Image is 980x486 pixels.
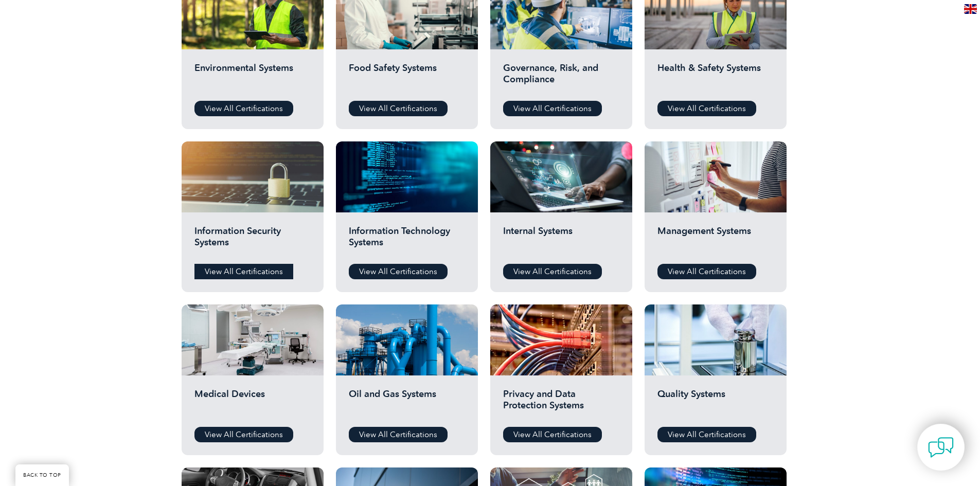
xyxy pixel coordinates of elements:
a: View All Certifications [194,427,293,442]
h2: Food Safety Systems [349,62,465,93]
a: View All Certifications [503,427,602,442]
a: View All Certifications [503,101,602,116]
h2: Management Systems [657,225,774,256]
a: View All Certifications [657,427,756,442]
a: View All Certifications [349,264,448,279]
h2: Information Technology Systems [349,225,465,256]
a: View All Certifications [657,101,756,116]
h2: Privacy and Data Protection Systems [503,388,619,419]
a: View All Certifications [194,101,293,116]
h2: Health & Safety Systems [657,62,774,93]
h2: Information Security Systems [194,225,311,256]
h2: Medical Devices [194,388,311,419]
a: View All Certifications [194,264,293,279]
a: View All Certifications [349,101,448,116]
img: contact-chat.png [928,435,954,460]
a: View All Certifications [657,264,756,279]
a: View All Certifications [349,427,448,442]
h2: Governance, Risk, and Compliance [503,62,619,93]
img: en [964,4,977,14]
a: View All Certifications [503,264,602,279]
h2: Oil and Gas Systems [349,388,465,419]
h2: Internal Systems [503,225,619,256]
h2: Environmental Systems [194,62,311,93]
h2: Quality Systems [657,388,774,419]
a: BACK TO TOP [15,464,69,486]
